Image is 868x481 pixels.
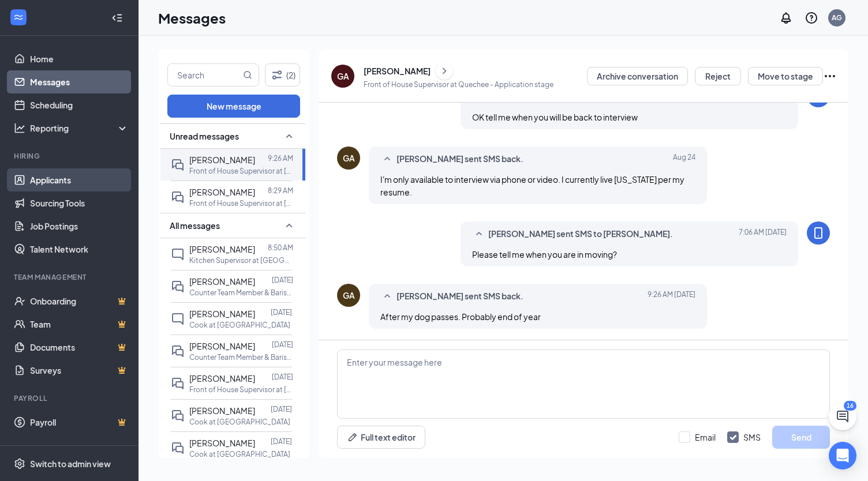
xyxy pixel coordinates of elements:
p: 9:26 AM [268,153,293,163]
span: [DATE] 7:06 AM [739,227,787,241]
p: Cook at [GEOGRAPHIC_DATA] [189,417,290,427]
div: 16 [844,401,856,411]
a: Home [30,47,129,70]
div: GA [343,290,355,301]
p: [DATE] [272,372,293,382]
a: SurveysCrown [30,359,129,382]
p: Front of House Supervisor at [GEOGRAPHIC_DATA] [189,385,293,394]
span: [PERSON_NAME] [189,438,255,448]
a: Scheduling [30,93,129,117]
span: [PERSON_NAME] [189,309,255,319]
svg: ChatInactive [171,247,185,261]
input: Search [168,64,241,86]
h1: Messages [158,8,226,28]
div: Switch to admin view [30,458,111,469]
p: Front of House Supervisor at Quechee - Application stage [364,80,553,89]
svg: MagnifyingGlass [243,70,252,80]
p: [DATE] [271,404,292,414]
p: Front of House Supervisor at [GEOGRAPHIC_DATA] [189,198,293,208]
a: PayrollCrown [30,411,129,434]
p: [DATE] [272,275,293,285]
span: Please tell me when you are in moving? [472,249,617,260]
svg: Settings [14,458,25,469]
span: After my dog passes. Probably end of year [380,311,541,322]
span: [PERSON_NAME] [189,244,255,254]
p: 8:29 AM [268,186,293,196]
span: Unread messages [170,130,239,142]
span: Aug 24 [673,152,695,166]
span: [PERSON_NAME] [189,373,255,384]
button: New message [167,95,300,118]
svg: DoubleChat [171,158,185,172]
svg: Ellipses [823,69,837,83]
svg: Filter [270,68,284,82]
div: Payroll [14,393,126,403]
button: Archive conversation [587,67,688,85]
a: DocumentsCrown [30,336,129,359]
svg: DoubleChat [171,190,185,204]
a: Job Postings [30,215,129,238]
span: [DATE] 9:26 AM [648,290,695,303]
span: [PERSON_NAME] [189,276,255,287]
svg: SmallChevronUp [380,152,394,166]
button: Reject [695,67,741,85]
div: Open Intercom Messenger [829,442,856,469]
span: [PERSON_NAME] [189,405,255,416]
button: Send [772,426,830,449]
a: Talent Network [30,238,129,261]
svg: Collapse [111,12,123,24]
p: Counter Team Member & Barista at [GEOGRAPHIC_DATA] [189,352,293,362]
svg: DoubleChat [171,409,185,423]
p: Cook at [GEOGRAPHIC_DATA] [189,320,290,330]
button: ChevronRight [436,62,453,80]
span: [PERSON_NAME] [189,155,255,165]
div: [PERSON_NAME] [364,65,431,77]
svg: DoubleChat [171,280,185,294]
svg: SmallChevronUp [380,290,394,303]
svg: DoubleChat [171,344,185,358]
button: Move to stage [748,67,823,85]
span: [PERSON_NAME] [189,341,255,351]
span: I'm only available to interview via phone or video. I currently live [US_STATE] per my resume. [380,174,684,197]
svg: SmallChevronUp [282,129,296,143]
svg: Pen [347,431,358,443]
p: [DATE] [271,307,292,317]
svg: ChatInactive [171,312,185,326]
svg: WorkstreamLogo [13,12,24,23]
svg: ChatActive [836,409,850,423]
svg: DoubleChat [171,377,185,390]
span: [PERSON_NAME] sent SMS to [PERSON_NAME]. [488,227,673,241]
div: AG [832,13,842,22]
p: Front of House Supervisor at [GEOGRAPHIC_DATA] [189,166,293,176]
button: ChatActive [829,403,856,430]
p: Counter Team Member & Barista at [GEOGRAPHIC_DATA] [189,288,293,298]
p: Kitchen Supervisor at [GEOGRAPHIC_DATA] [189,255,293,265]
a: Messages [30,70,129,93]
span: [PERSON_NAME] sent SMS back. [396,290,523,303]
p: [DATE] [271,437,292,446]
div: GA [343,152,355,164]
svg: Analysis [14,122,25,134]
svg: SmallChevronUp [282,219,296,232]
svg: QuestionInfo [805,11,818,25]
div: GA [337,70,349,82]
span: [PERSON_NAME] sent SMS back. [396,152,523,166]
p: Cook at [GEOGRAPHIC_DATA] [189,449,290,459]
div: Hiring [14,151,126,161]
div: Team Management [14,272,126,282]
svg: DoubleChat [171,441,185,455]
button: Filter (2) [265,63,300,87]
svg: ChevronRight [439,64,450,78]
p: 8:50 AM [268,243,293,253]
svg: MobileSms [811,226,825,240]
a: TeamCrown [30,313,129,336]
span: All messages [170,220,220,231]
div: Reporting [30,122,129,134]
a: Applicants [30,168,129,191]
a: Sourcing Tools [30,191,129,215]
a: OnboardingCrown [30,290,129,313]
svg: Notifications [779,11,793,25]
span: OK tell me when you will be back to interview [472,112,638,122]
p: [DATE] [272,340,293,350]
button: Full text editorPen [337,426,425,449]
